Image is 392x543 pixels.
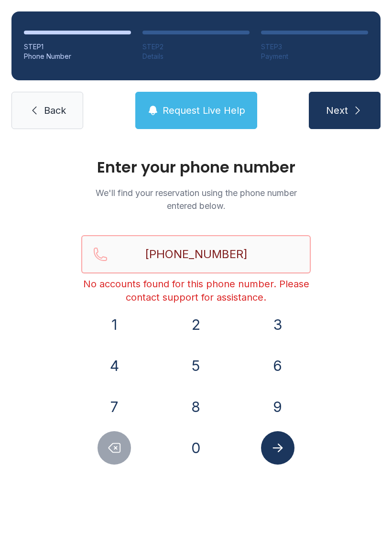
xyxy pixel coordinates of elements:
p: We'll find your reservation using the phone number entered below. [81,186,311,212]
h1: Enter your phone number [81,160,311,175]
div: No accounts found for this phone number. Please contact support for assistance. [81,277,311,304]
input: Reservation phone number [81,235,311,273]
button: 6 [261,349,294,382]
div: Details [142,52,250,61]
div: STEP 3 [261,42,368,52]
button: 2 [179,308,213,341]
button: 3 [261,308,294,341]
button: 0 [179,431,213,465]
button: 8 [179,390,213,424]
div: Payment [261,52,368,61]
div: STEP 1 [24,42,131,52]
span: Back [44,104,66,117]
button: 1 [98,308,131,341]
button: Delete number [98,431,131,465]
button: 5 [179,349,213,382]
span: Next [326,104,348,117]
div: Phone Number [24,52,131,61]
button: Submit lookup form [261,431,294,465]
button: 9 [261,390,294,424]
button: 4 [98,349,131,382]
div: STEP 2 [142,42,250,52]
button: 7 [98,390,131,424]
span: Request Live Help [163,104,245,117]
